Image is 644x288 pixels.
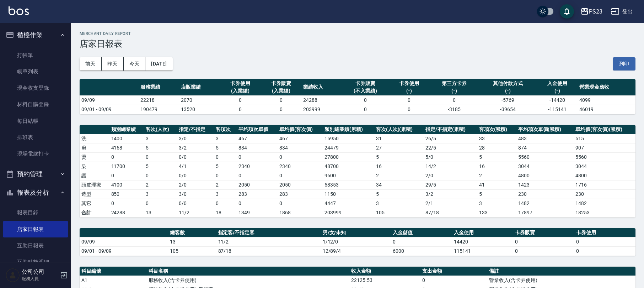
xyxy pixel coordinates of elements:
[278,199,323,208] td: 0
[144,208,177,217] td: 13
[262,80,300,87] div: 卡券販賣
[389,95,430,105] td: 0
[80,31,635,36] h2: Merchant Daily Report
[278,125,323,134] th: 單均價(客次價)
[391,246,452,256] td: 6000
[574,162,635,171] td: 3044
[537,105,578,114] td: -115141
[3,165,68,183] button: 預約管理
[574,143,635,152] td: 907
[321,246,391,256] td: 12/89/4
[278,208,323,217] td: 1868
[349,276,420,285] td: 22125.53
[22,276,58,282] p: 服務人員
[516,171,574,180] td: 4800
[391,87,428,95] div: (-)
[139,105,179,114] td: 190479
[177,125,214,134] th: 指定/不指定
[323,162,374,171] td: 48700
[145,57,172,70] button: [DATE]
[237,199,278,208] td: 0
[237,162,278,171] td: 2340
[237,208,278,217] td: 1349
[144,134,177,143] td: 3
[374,134,424,143] td: 31
[3,129,68,146] a: 排班表
[3,146,68,162] a: 現場電腦打卡
[80,171,109,180] td: 護
[80,246,168,256] td: 09/01 - 09/09
[389,105,430,114] td: 0
[516,199,574,208] td: 1482
[109,143,144,152] td: 4168
[452,237,513,246] td: 14420
[80,189,109,199] td: 造型
[214,180,237,189] td: 2
[301,105,342,114] td: 203999
[578,4,605,19] button: PS23
[80,162,109,171] td: 染
[574,152,635,162] td: 5560
[477,180,516,189] td: 41
[177,180,214,189] td: 2 / 0
[537,95,578,105] td: -14420
[177,152,214,162] td: 0 / 0
[613,57,635,70] button: 列印
[109,189,144,199] td: 850
[147,276,350,285] td: 服務收入(含卡券使用)
[109,208,144,217] td: 24288
[477,171,516,180] td: 2
[344,87,387,95] div: (不入業績)
[22,268,58,276] h5: 公司公司
[424,152,477,162] td: 5 / 0
[214,125,237,134] th: 客項次
[237,171,278,180] td: 0
[278,171,323,180] td: 0
[477,152,516,162] td: 5
[237,189,278,199] td: 283
[538,87,576,95] div: (-)
[516,152,574,162] td: 5560
[513,246,574,256] td: 0
[477,162,516,171] td: 16
[3,80,68,96] a: 現金收支登錄
[431,87,477,95] div: (-)
[321,228,391,237] th: 男/女/未知
[323,199,374,208] td: 4447
[144,152,177,162] td: 0
[278,162,323,171] td: 2340
[177,189,214,199] td: 3 / 0
[278,189,323,199] td: 283
[144,171,177,180] td: 0
[80,199,109,208] td: 其它
[487,267,635,276] th: 備註
[391,80,428,87] div: 卡券使用
[222,80,259,87] div: 卡券使用
[214,152,237,162] td: 0
[109,180,144,189] td: 4100
[481,80,535,87] div: 其他付款方式
[424,143,477,152] td: 22 / 5
[374,162,424,171] td: 16
[278,143,323,152] td: 834
[477,125,516,134] th: 客項次(累積)
[3,204,68,221] a: 報表目錄
[344,80,387,87] div: 卡券販賣
[139,79,179,96] th: 服務業績
[574,171,635,180] td: 4800
[342,105,389,114] td: 0
[481,87,535,95] div: (-)
[452,246,513,256] td: 115141
[109,125,144,134] th: 類別總業績
[278,180,323,189] td: 2050
[214,171,237,180] td: 0
[391,228,452,237] th: 入金儲值
[424,171,477,180] td: 2 / 0
[374,152,424,162] td: 5
[109,152,144,162] td: 0
[574,189,635,199] td: 230
[177,162,214,171] td: 4 / 1
[261,95,301,105] td: 0
[216,228,321,237] th: 指定客/不指定客
[237,152,278,162] td: 0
